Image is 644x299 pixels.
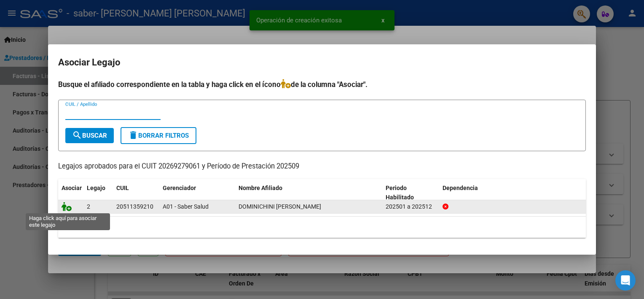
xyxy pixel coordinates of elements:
datatable-header-cell: Nombre Afiliado [235,179,382,207]
div: Open Intercom Messenger [615,270,636,291]
div: 202501 a 202512 [386,202,436,212]
span: CUIL [116,185,129,191]
span: Asociar [62,185,82,191]
span: Borrar Filtros [128,132,189,139]
datatable-header-cell: Periodo Habilitado [382,179,439,207]
h2: Asociar Legajo [58,54,586,71]
datatable-header-cell: CUIL [113,179,159,207]
span: Buscar [72,132,107,139]
span: Gerenciador [163,185,196,191]
button: Buscar [65,128,114,143]
span: Nombre Afiliado [239,185,282,191]
datatable-header-cell: Dependencia [439,179,586,207]
datatable-header-cell: Asociar [58,179,83,207]
span: DOMINICHINI EZEQUIEL [239,203,321,210]
span: Periodo Habilitado [386,185,414,201]
span: A01 - Saber Salud [163,203,209,210]
span: Legajo [87,185,105,191]
mat-icon: delete [128,130,138,140]
div: 20511359210 [116,202,153,212]
span: 2 [87,203,90,210]
mat-icon: search [72,130,82,140]
h4: Busque el afiliado correspondiente en la tabla y haga click en el ícono de la columna "Asociar". [58,79,586,90]
datatable-header-cell: Gerenciador [159,179,235,207]
p: Legajos aprobados para el CUIT 20269279061 y Período de Prestación 202509 [58,161,586,172]
div: 1 registros [58,217,586,238]
span: Dependencia [443,185,478,191]
button: Borrar Filtros [121,127,196,144]
datatable-header-cell: Legajo [83,179,113,207]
